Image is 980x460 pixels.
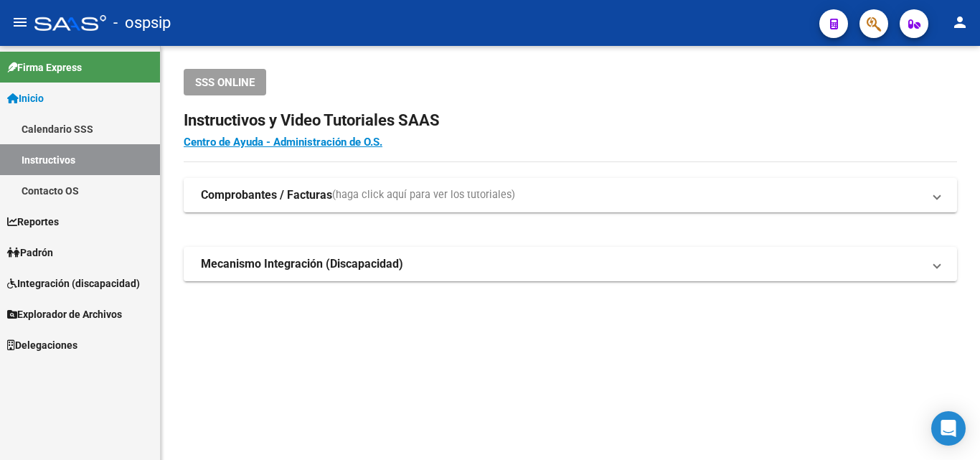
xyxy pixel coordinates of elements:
[201,187,332,203] strong: Comprobantes / Facturas
[931,411,966,446] div: Open Intercom Messenger
[7,90,44,106] span: Inicio
[7,214,59,230] span: Reportes
[951,14,969,31] mat-icon: person
[332,187,515,203] span: (haga click aquí para ver los tutoriales)
[7,337,77,353] span: Delegaciones
[195,76,255,89] span: SSS ONLINE
[184,107,957,134] h2: Instructivos y Video Tutoriales SAAS
[7,245,53,260] span: Padrón
[113,7,171,39] span: - ospsip
[7,276,140,291] span: Integración (discapacidad)
[11,14,29,31] mat-icon: menu
[7,306,122,322] span: Explorador de Archivos
[184,69,266,95] button: SSS ONLINE
[7,60,82,75] span: Firma Express
[201,256,403,272] strong: Mecanismo Integración (Discapacidad)
[184,178,957,212] mat-expansion-panel-header: Comprobantes / Facturas(haga click aquí para ver los tutoriales)
[184,247,957,281] mat-expansion-panel-header: Mecanismo Integración (Discapacidad)
[184,136,382,149] a: Centro de Ayuda - Administración de O.S.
